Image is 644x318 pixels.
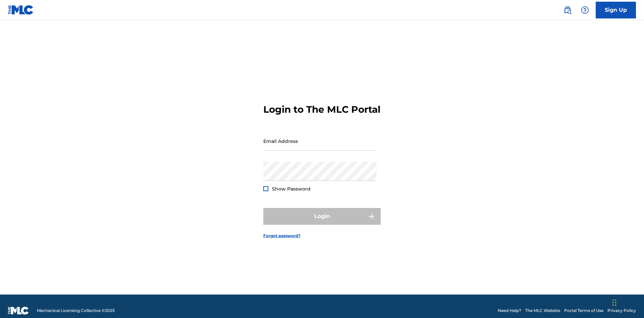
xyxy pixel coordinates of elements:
[263,104,380,115] h3: Login to The MLC Portal
[581,6,589,14] img: help
[612,293,616,313] div: Drag
[8,307,29,315] img: logo
[37,308,115,314] span: Mechanical Licensing Collective © 2025
[498,308,521,314] a: Need Help?
[525,308,560,314] a: The MLC Website
[272,186,311,192] span: Show Password
[610,286,644,318] iframe: Chat Widget
[607,308,636,314] a: Privacy Policy
[561,3,574,17] a: Public Search
[596,2,636,18] a: Sign Up
[563,6,572,14] img: search
[263,233,301,239] a: Forgot password?
[578,3,592,17] div: Help
[8,5,34,15] img: MLC Logo
[564,308,603,314] a: Portal Terms of Use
